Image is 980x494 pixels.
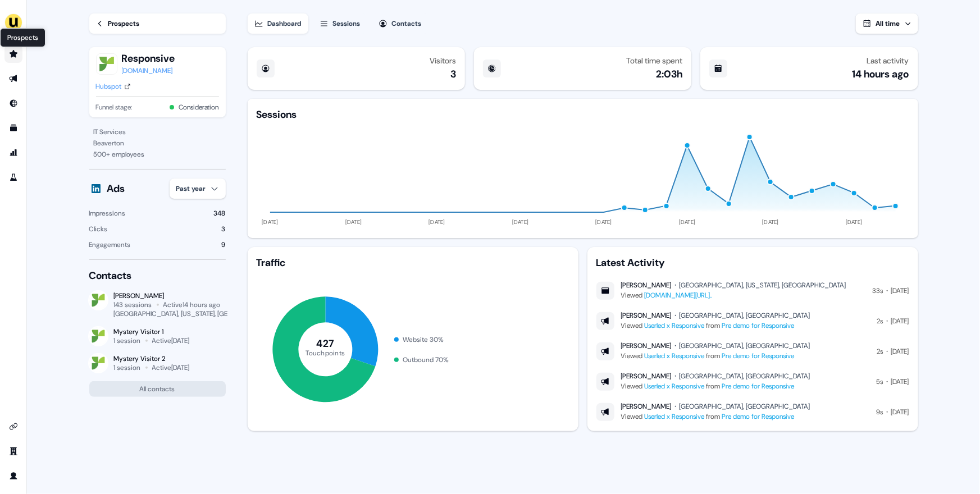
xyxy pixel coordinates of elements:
[621,372,672,381] div: [PERSON_NAME]
[645,291,713,300] a: [DOMAIN_NAME][URL]..
[4,418,22,436] a: Go to integrations
[621,281,672,290] div: [PERSON_NAME]
[645,351,705,360] a: Userled x Responsive
[891,406,909,418] div: [DATE]
[152,336,190,345] div: Active [DATE]
[248,13,308,34] button: Dashboard
[4,467,22,485] a: Go to profile
[450,67,456,81] div: 3
[678,218,695,226] tspan: [DATE]
[392,18,422,29] div: Contacts
[877,346,883,357] div: 2s
[4,168,22,186] a: Go to experiments
[122,52,175,65] button: Responsive
[114,309,282,318] div: [GEOGRAPHIC_DATA], [US_STATE], [GEOGRAPHIC_DATA]
[873,285,883,296] div: 33s
[645,321,705,330] a: Userled x Responsive
[222,223,226,235] div: 3
[4,119,22,137] a: Go to templates
[722,412,795,421] a: Pre demo for Responsive
[891,376,909,387] div: [DATE]
[96,81,131,92] a: Hubspot
[867,56,909,65] div: Last activity
[876,19,900,28] span: All time
[222,239,226,250] div: 9
[722,351,795,360] a: Pre demo for Responsive
[680,341,810,350] div: [GEOGRAPHIC_DATA], [GEOGRAPHIC_DATA]
[762,218,779,226] tspan: [DATE]
[656,67,682,81] div: 2:03h
[114,300,152,309] div: 143 sessions
[114,327,190,336] div: Mystery Visitor 1
[108,18,140,29] div: Prospects
[645,382,705,391] a: Userled x Responsive
[94,126,221,138] div: IT Services
[4,45,22,63] a: Go to prospects
[4,144,22,162] a: Go to attribution
[856,13,918,34] button: All time
[621,350,810,362] div: Viewed from
[403,354,449,365] div: Outbound 70 %
[722,382,795,391] a: Pre demo for Responsive
[89,239,131,250] div: Engagements
[853,67,909,81] div: 14 hours ago
[430,56,456,65] div: Visitors
[621,341,672,350] div: [PERSON_NAME]
[89,13,226,34] a: Prospects
[4,70,22,88] a: Go to outbound experience
[891,315,909,327] div: [DATE]
[94,149,221,160] div: 500 + employees
[114,354,190,363] div: Mystery Visitor 2
[403,334,444,345] div: Website 30 %
[114,336,141,345] div: 1 session
[257,108,297,121] div: Sessions
[94,138,221,149] div: Beaverton
[621,320,810,331] div: Viewed from
[372,13,429,34] button: Contacts
[845,218,862,226] tspan: [DATE]
[262,218,279,226] tspan: [DATE]
[891,285,909,296] div: [DATE]
[306,349,345,358] tspan: Touchpoints
[170,179,226,199] button: Past year
[4,442,22,460] a: Go to team
[877,376,883,387] div: 5s
[214,208,226,219] div: 348
[891,346,909,357] div: [DATE]
[89,269,226,282] div: Contacts
[877,315,883,327] div: 2s
[122,65,175,76] a: [DOMAIN_NAME]
[621,402,672,411] div: [PERSON_NAME]
[680,311,810,320] div: [GEOGRAPHIC_DATA], [GEOGRAPHIC_DATA]
[313,13,367,34] button: Sessions
[595,218,612,226] tspan: [DATE]
[645,412,705,421] a: Userled x Responsive
[89,223,108,235] div: Clicks
[512,218,528,226] tspan: [DATE]
[96,81,122,92] div: Hubspot
[877,406,883,418] div: 9s
[89,381,226,397] button: All contacts
[596,256,909,269] div: Latest Activity
[179,102,219,113] button: Consideration
[114,291,226,300] div: [PERSON_NAME]
[316,337,334,351] tspan: 427
[621,311,672,320] div: [PERSON_NAME]
[89,208,126,219] div: Impressions
[621,381,810,392] div: Viewed from
[96,102,133,113] span: Funnel stage:
[621,290,846,301] div: Viewed
[268,18,302,29] div: Dashboard
[680,281,846,290] div: [GEOGRAPHIC_DATA], [US_STATE], [GEOGRAPHIC_DATA]
[163,300,221,309] div: Active 14 hours ago
[333,18,361,29] div: Sessions
[621,411,810,422] div: Viewed from
[114,363,141,372] div: 1 session
[722,321,795,330] a: Pre demo for Responsive
[680,402,810,411] div: [GEOGRAPHIC_DATA], [GEOGRAPHIC_DATA]
[152,363,190,372] div: Active [DATE]
[257,256,569,269] div: Traffic
[345,218,362,226] tspan: [DATE]
[4,94,22,112] a: Go to Inbound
